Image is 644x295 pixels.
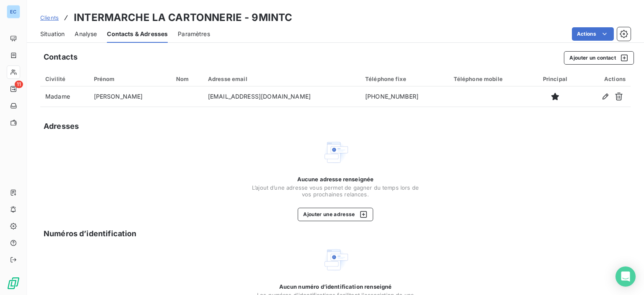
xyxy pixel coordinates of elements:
[584,76,626,82] div: Actions
[107,30,168,38] span: Contacts & Adresses
[89,86,171,107] td: [PERSON_NAME]
[15,81,23,88] span: 11
[279,283,392,290] span: Aucun numéro d’identification renseigné
[178,30,210,38] span: Paramètres
[44,51,78,63] h5: Contacts
[360,86,449,107] td: [PHONE_NUMBER]
[615,266,636,287] div: Open Intercom Messenger
[40,14,59,21] span: Clients
[252,184,419,198] span: L’ajout d’une adresse vous permet de gagner du temps lors de vos prochaines relances.
[75,30,97,38] span: Analyse
[208,76,355,82] div: Adresse email
[322,139,349,166] img: Empty state
[176,76,198,82] div: Nom
[45,76,84,82] div: Civilité
[572,27,614,41] button: Actions
[44,120,79,132] h5: Adresses
[44,228,137,240] h5: Numéros d’identification
[40,13,59,22] a: Clients
[40,86,89,107] td: Madame
[298,208,373,221] button: Ajouter une adresse
[94,76,166,82] div: Prénom
[365,76,444,82] div: Téléphone fixe
[7,277,20,290] img: Logo LeanPay
[40,30,65,38] span: Situation
[74,10,292,25] h3: INTERMARCHE LA CARTONNERIE - 9MINTC
[203,86,360,107] td: [EMAIL_ADDRESS][DOMAIN_NAME]
[7,5,20,18] div: EC
[454,76,526,82] div: Téléphone mobile
[536,76,574,82] div: Principal
[297,176,374,183] span: Aucune adresse renseignée
[564,51,634,65] button: Ajouter un contact
[322,246,349,273] img: Empty state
